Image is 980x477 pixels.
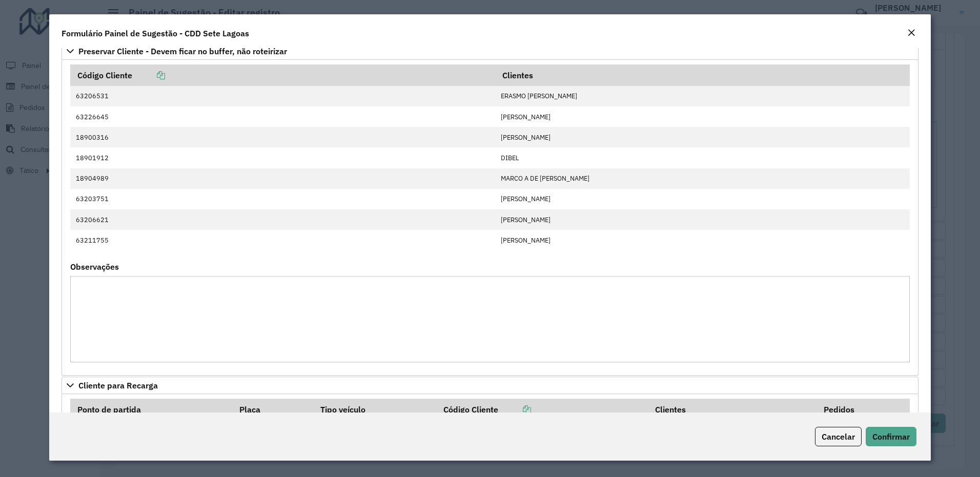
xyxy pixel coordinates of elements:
td: [PERSON_NAME] [495,127,910,147]
td: 18901912 [70,147,495,168]
button: Close [904,27,918,40]
th: Ponto de partida [70,399,232,420]
div: Preservar Cliente - Devem ficar no buffer, não roteirizar [62,60,919,376]
td: MARCO A DE [PERSON_NAME] [495,168,910,189]
span: Preservar Cliente - Devem ficar no buffer, não roteirizar [78,47,287,55]
th: Código Cliente [70,64,495,86]
span: Cliente para Recarga [78,381,158,389]
th: Pedidos [816,399,910,420]
th: Clientes [495,64,910,86]
td: 63203751 [70,189,495,209]
em: Fechar [907,29,915,37]
span: Confirmar [872,431,910,442]
a: Copiar [498,404,531,415]
td: [PERSON_NAME] [495,209,910,230]
th: Clientes [648,399,816,420]
a: Cliente para Recarga [62,377,919,394]
td: DIBEL [495,147,910,168]
button: Cancelar [815,427,862,446]
span: Cancelar [822,431,855,442]
td: [PERSON_NAME] [495,189,910,209]
td: 63206621 [70,209,495,230]
h4: Formulário Painel de Sugestão - CDD Sete Lagoas [62,27,249,39]
label: Observações [70,261,119,273]
th: Placa [232,399,313,420]
td: 63206531 [70,86,495,106]
td: ERASMO [PERSON_NAME] [495,86,910,106]
td: [PERSON_NAME] [495,230,910,250]
button: Confirmar [866,427,916,446]
th: Código Cliente [436,399,648,420]
td: 63226645 [70,106,495,127]
td: 18900316 [70,127,495,147]
th: Tipo veículo [313,399,436,420]
a: Preservar Cliente - Devem ficar no buffer, não roteirizar [62,42,919,60]
td: 63211755 [70,230,495,250]
td: [PERSON_NAME] [495,106,910,127]
a: Copiar [132,70,165,80]
td: 18904989 [70,168,495,189]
